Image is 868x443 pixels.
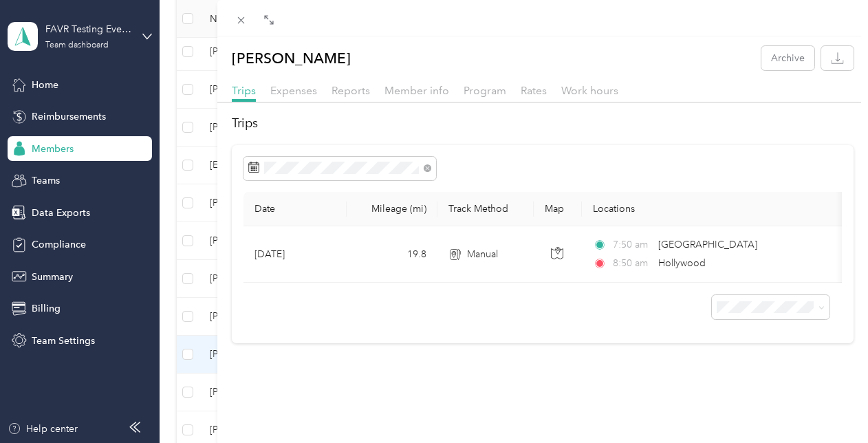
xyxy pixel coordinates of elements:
th: Map [534,192,582,226]
th: Track Method [437,192,534,226]
h2: Trips [232,114,854,133]
span: 8:50 am [613,256,652,271]
span: Rates [521,84,547,97]
td: [DATE] [243,226,347,283]
span: Reports [332,84,370,97]
th: Mileage (mi) [347,192,437,226]
span: Trips [232,84,256,97]
th: Date [243,192,347,226]
span: 7:50 am [613,237,652,252]
span: Hollywood [658,257,706,269]
button: Archive [761,46,814,70]
td: 19.8 [347,226,437,283]
span: [GEOGRAPHIC_DATA] [658,239,757,250]
span: Expenses [270,84,317,97]
p: [PERSON_NAME] [232,46,351,70]
span: Manual [467,247,498,262]
span: Program [464,84,506,97]
span: Member info [384,84,449,97]
span: Work hours [561,84,618,97]
iframe: Everlance-gr Chat Button Frame [791,366,868,443]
